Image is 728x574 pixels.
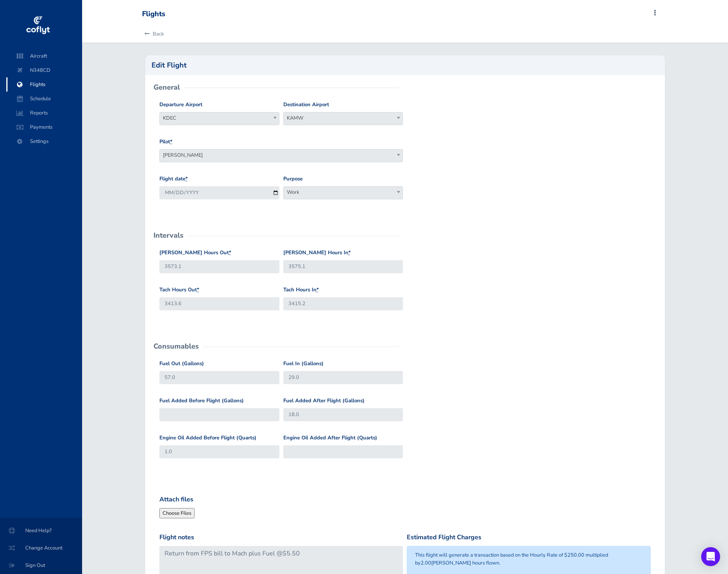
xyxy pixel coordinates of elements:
[160,150,402,161] span: Colin Hurd
[283,186,403,199] span: Work
[159,434,256,442] label: Engine Oil Added Before Flight (Quarts)
[142,25,164,43] a: Back
[283,112,403,125] span: KAMW
[283,175,303,183] label: Purpose
[284,187,403,198] span: Work
[14,92,74,106] span: Schedule
[9,541,73,555] span: Change Account
[283,434,377,442] label: Engine Oil Added After Flight (Quarts)
[159,101,202,109] label: Departure Airport
[283,101,329,109] label: Destination Airport
[415,551,642,567] p: This flight will generate a transaction based on the Hourly Rate of $250.00 multiplied by [PERSON...
[159,175,188,183] label: Flight date
[14,120,74,134] span: Payments
[9,523,73,538] span: Need Help?
[407,533,481,543] label: Estimated Flight Charges
[284,113,403,124] span: KAMW
[14,63,74,77] span: N348CD
[14,77,74,92] span: Flights
[159,286,199,294] label: Tach Hours Out
[159,397,244,405] label: Fuel Added Before Flight (Gallons)
[142,10,165,19] div: Flights
[185,175,188,182] abbr: required
[229,249,231,256] abbr: required
[153,84,180,91] h2: General
[283,397,365,405] label: Fuel Added After Flight (Gallons)
[701,547,720,566] div: Open Intercom Messenger
[316,286,319,293] abbr: required
[152,62,658,69] h2: Edit Flight
[283,286,319,294] label: Tach Hours In
[159,249,231,257] label: [PERSON_NAME] Hours Out
[283,249,351,257] label: [PERSON_NAME] Hours In
[153,343,199,350] h2: Consumables
[25,14,51,38] img: coflyt logo
[159,149,403,162] span: Colin Hurd
[14,134,74,148] span: Settings
[160,113,279,124] span: KDEC
[421,559,431,566] span: 2.00
[170,138,172,145] abbr: required
[348,249,351,256] abbr: required
[14,49,74,63] span: Aircraft
[283,360,324,368] label: Fuel In (Gallons)
[159,495,193,505] label: Attach files
[153,232,183,239] h2: Intervals
[159,138,172,146] label: Pilot
[9,558,73,572] span: Sign Out
[159,533,194,543] label: Flight notes
[14,106,74,120] span: Reports
[159,112,279,125] span: KDEC
[159,360,204,368] label: Fuel Out (Gallons)
[197,286,199,293] abbr: required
